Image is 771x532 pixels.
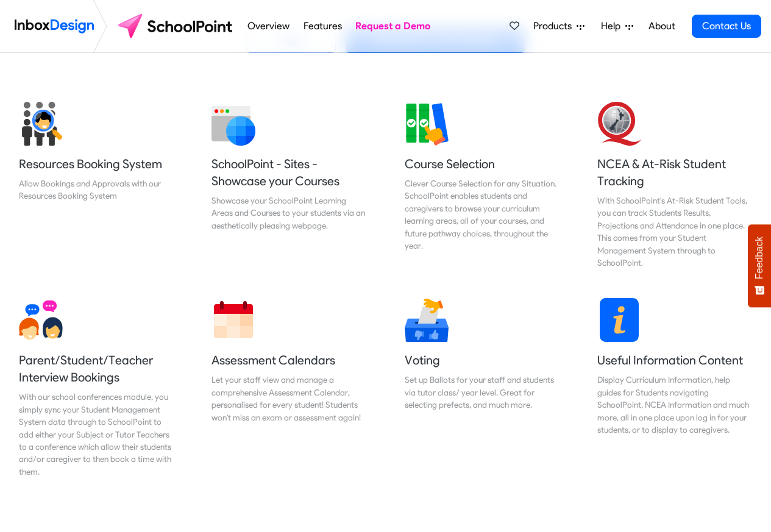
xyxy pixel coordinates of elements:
[211,194,366,232] div: Showcase your SchoolPoint Learning Areas and Courses to your students via an aesthetically pleasi...
[588,92,762,278] a: NCEA & At-Risk Student Tracking With SchoolPoint's At-Risk Student Tools, you can track Students ...
[405,102,449,146] img: 2022_01_13_icon_course_selection.svg
[748,224,771,307] button: Feedback - Show survey
[211,298,255,342] img: 2022_01_13_icon_calendar.svg
[405,177,560,252] div: Clever Course Selection for any Situation. SchoolPoint enables students and caregivers to browse ...
[19,155,174,172] h5: Resources Booking System
[405,352,560,369] h5: Voting
[588,288,762,488] a: Useful Information Content Display Curriculum Information, help guides for Students navigating Sc...
[19,298,63,342] img: 2022_01_13_icon_conversation.svg
[19,177,174,202] div: Allow Bookings and Approvals with our Resources Booking System
[405,298,449,342] img: 2022_01_17_icon_voting.svg
[112,12,241,41] img: schoolpoint logo
[597,374,752,436] div: Display Curriculum Information, help guides for Students navigating SchoolPoint, NCEA Information...
[19,352,174,386] h5: Parent/Student/Teacher Interview Bookings
[395,92,569,278] a: Course Selection Clever Course Selection for any Situation. SchoolPoint enables students and care...
[645,14,678,38] a: About
[596,14,638,38] a: Help
[211,102,255,146] img: 2022_01_12_icon_website.svg
[244,14,293,38] a: Overview
[202,288,376,488] a: Assessment Calendars Let your staff view and manage a comprehensive Assessment Calendar, personal...
[211,155,366,190] h5: SchoolPoint - Sites - Showcase your Courses
[19,102,63,146] img: 2022_01_17_icon_student_search.svg
[395,288,569,488] a: Voting Set up Ballots for your staff and students via tutor class/ year level. Great for selectin...
[692,15,761,38] a: Contact Us
[533,19,577,34] span: Products
[597,155,752,190] h5: NCEA & At-Risk Student Tracking
[597,194,752,269] div: With SchoolPoint's At-Risk Student Tools, you can track Students Results, Projections and Attenda...
[601,19,625,34] span: Help
[202,92,376,278] a: SchoolPoint - Sites - Showcase your Courses Showcase your SchoolPoint Learning Areas and Courses ...
[211,374,366,424] div: Let your staff view and manage a comprehensive Assessment Calendar, personalised for every studen...
[528,14,589,38] a: Products
[597,102,641,146] img: 2022_01_13_icon_nzqa.svg
[9,288,183,488] a: Parent/Student/Teacher Interview Bookings With our school conferences module, you simply sync you...
[19,391,174,478] div: With our school conferences module, you simply sync your Student Management System data through t...
[597,298,641,342] img: 2022_01_13_icon_information.svg
[211,352,366,369] h5: Assessment Calendars
[597,352,752,369] h5: Useful Information Content
[9,92,183,278] a: Resources Booking System Allow Bookings and Approvals with our Resources Booking System
[300,14,345,38] a: Features
[405,155,560,172] h5: Course Selection
[405,374,560,411] div: Set up Ballots for your staff and students via tutor class/ year level. Great for selecting prefe...
[754,236,765,279] span: Feedback
[352,14,434,38] a: Request a Demo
